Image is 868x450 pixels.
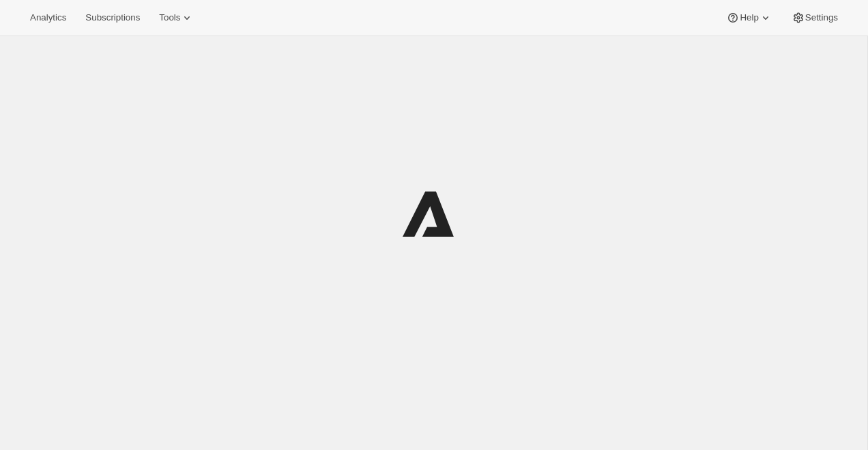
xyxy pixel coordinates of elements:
[718,8,780,27] button: Help
[77,8,148,27] button: Subscriptions
[805,12,838,23] span: Settings
[30,12,66,23] span: Analytics
[22,8,74,27] button: Analytics
[151,8,202,27] button: Tools
[159,12,180,23] span: Tools
[85,12,140,23] span: Subscriptions
[783,8,846,27] button: Settings
[740,12,758,23] span: Help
